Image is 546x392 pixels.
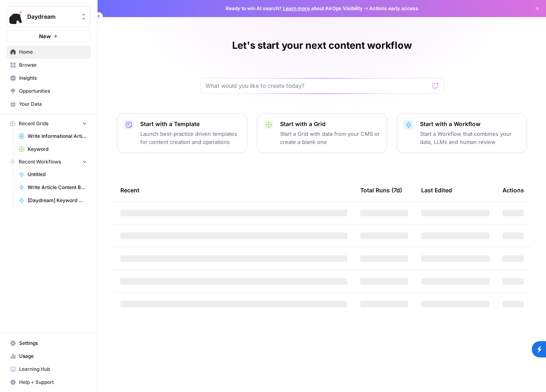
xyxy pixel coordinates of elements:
[27,13,76,21] span: Daydream
[280,130,380,146] p: Start a Grid with data from your CMS or create a blank one
[7,30,91,42] button: New
[28,133,87,140] span: Write Informational Articles
[9,9,24,24] img: Daydream Logo
[117,113,247,153] button: Start with a TemplateLaunch best-practice driven templates for content creation and operations
[502,179,524,201] div: Actions
[19,61,87,69] span: Browse
[7,46,91,59] a: Home
[283,5,310,11] a: Learn more
[280,120,380,128] p: Start with a Grid
[140,130,240,146] p: Launch best-practice driven templates for content creation and operations
[7,363,91,376] a: Learning Hub
[19,158,61,166] span: Recent Workflows
[7,337,91,350] a: Settings
[420,130,520,146] p: Start a Workflow that combines your data, LLMs and human review
[7,85,91,98] a: Opportunities
[369,5,418,12] span: Actions early access
[232,39,412,52] h1: Let's start your next content workflow
[360,179,402,201] div: Total Runs (7d)
[7,72,91,85] a: Insights
[7,118,91,130] button: Recent Grids
[19,366,87,373] span: Learning Hub
[15,181,91,194] a: Write Article Content Brief
[421,179,452,201] div: Last Edited
[19,87,87,95] span: Opportunities
[28,171,87,178] span: Untitled
[15,168,91,181] a: Untitled
[226,5,363,12] span: Ready to win AI search? about AirOps Visibility
[19,74,87,82] span: Insights
[420,120,520,128] p: Start with a Workflow
[28,184,87,191] span: Write Article Content Brief
[7,7,91,27] button: Workspace: Daydream
[19,120,48,127] span: Recent Grids
[19,340,87,347] span: Settings
[39,32,51,40] span: New
[28,146,87,153] span: Keyword
[19,48,87,56] span: Home
[19,379,87,386] span: Help + Support
[7,59,91,72] a: Browse
[140,120,240,128] p: Start with a Template
[7,98,91,111] a: Your Data
[15,194,91,207] a: [Daydream] Keyword → Search Intent + Outline
[7,350,91,363] a: Usage
[19,353,87,360] span: Usage
[19,100,87,108] span: Your Data
[15,130,91,143] a: Write Informational Articles
[205,82,429,90] input: What would you like to create today?
[15,143,91,156] a: Keyword
[28,197,87,204] span: [Daydream] Keyword → Search Intent + Outline
[120,179,347,201] div: Recent
[257,113,387,153] button: Start with a GridStart a Grid with data from your CMS or create a blank one
[7,156,91,168] button: Recent Workflows
[7,376,91,389] button: Help + Support
[397,113,527,153] button: Start with a WorkflowStart a Workflow that combines your data, LLMs and human review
